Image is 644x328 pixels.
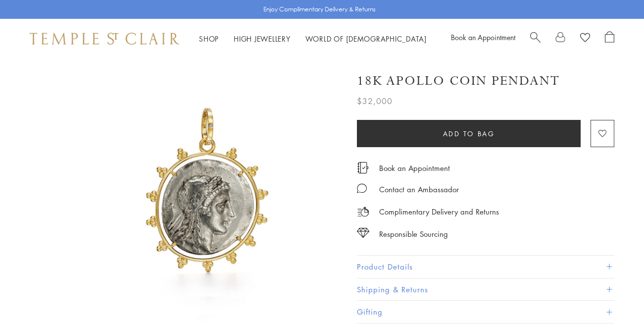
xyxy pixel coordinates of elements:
[234,34,291,44] a: High JewelleryHigh Jewellery
[357,120,581,147] button: Add to bag
[379,206,499,218] p: Complimentary Delivery and Returns
[30,33,179,45] img: Temple St. Clair
[357,95,393,108] span: $32,000
[379,183,459,196] div: Contact an Ambassador
[305,34,427,44] a: World of [DEMOGRAPHIC_DATA]World of [DEMOGRAPHIC_DATA]
[263,4,376,14] p: Enjoy Complimentary Delivery & Returns
[379,163,450,173] a: Book an Appointment
[530,31,541,46] a: Search
[357,206,369,218] img: icon_delivery.svg
[199,33,427,45] nav: Main navigation
[451,32,515,42] a: Book an Appointment
[357,301,614,323] button: Gifting
[199,34,219,44] a: ShopShop
[357,162,369,173] img: icon_appointment.svg
[605,31,614,46] a: Open Shopping Bag
[357,183,367,193] img: MessageIcon-01_2.svg
[443,128,495,139] span: Add to bag
[357,256,614,278] button: Product Details
[580,31,590,46] a: View Wishlist
[357,228,369,238] img: icon_sourcing.svg
[357,72,560,90] h1: 18K Apollo Coin Pendant
[379,228,448,240] div: Responsible Sourcing
[357,278,614,301] button: Shipping & Returns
